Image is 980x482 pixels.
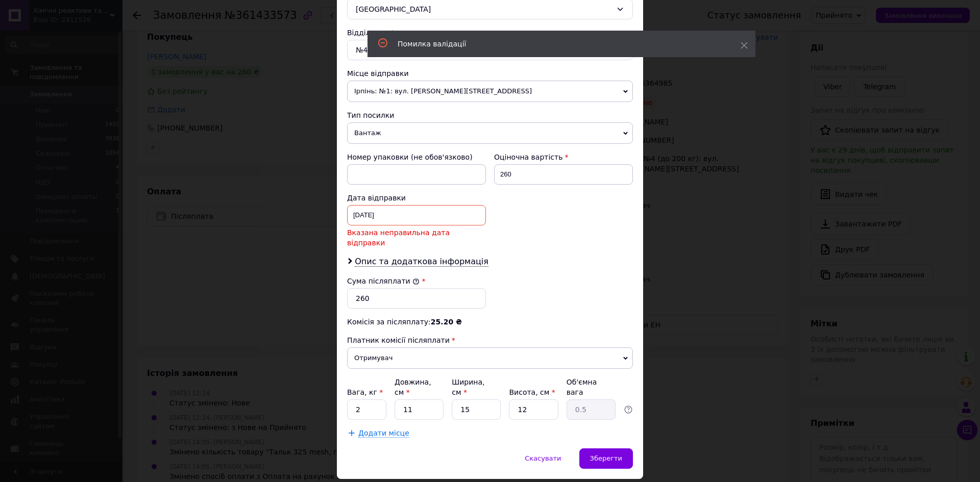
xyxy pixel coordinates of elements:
[347,193,486,203] div: Дата відправки
[431,318,462,326] span: 25.20 ₴
[525,454,561,462] span: Скасувати
[358,429,409,438] span: Додати місце
[347,317,633,327] div: Комісія за післяплату:
[509,388,555,396] label: Висота, см
[347,69,409,78] span: Місце відправки
[452,378,484,396] label: Ширина, см
[494,152,633,162] div: Оціночна вартість
[355,257,488,267] span: Опис та додаткова інформація
[395,378,431,396] label: Довжина, см
[347,152,486,162] div: Номер упаковки (не обов'язково)
[347,277,420,285] label: Сума післяплати
[347,81,633,102] span: Ірпінь: №1: вул. [PERSON_NAME][STREET_ADDRESS]
[347,227,486,248] span: Вказана неправильна дата відправки
[347,336,450,344] span: Платник комісії післяплати
[590,454,622,462] span: Зберегти
[347,122,633,144] span: Вантаж
[347,28,633,38] div: Відділення
[398,39,715,49] div: Помилка валідації
[347,40,633,60] div: №4 (до 200 кг): вул. [PERSON_NAME][STREET_ADDRESS]
[347,111,394,119] span: Тип посилки
[567,377,616,397] div: Об'ємна вага
[347,347,633,369] span: Отримувач
[347,388,383,396] label: Вага, кг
